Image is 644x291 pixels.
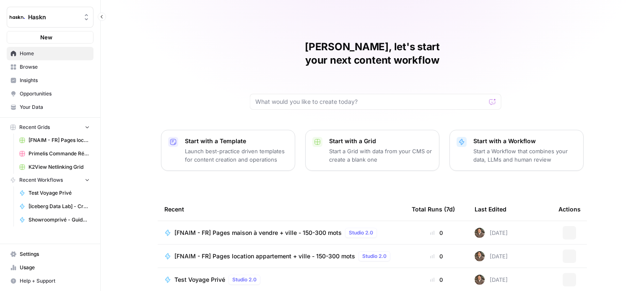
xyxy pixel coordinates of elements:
p: Launch best-practice driven templates for content creation and operations [185,147,288,164]
span: Showroomprivé - Guide d'achat de 800 mots [29,216,90,224]
a: Browse [7,60,93,74]
a: Your Data [7,100,93,114]
a: Insights [7,74,93,87]
div: Recent [164,198,398,221]
p: Start with a Template [185,137,288,145]
span: [FNAIM - FR] Pages location appartement + ville - 150-300 mots [174,252,355,260]
span: Home [20,50,90,57]
img: dizo4u6k27cofk4obq9v5qvvdkyt [475,275,485,285]
a: Home [7,47,93,60]
img: dizo4u6k27cofk4obq9v5qvvdkyt [475,251,485,261]
span: Primelis Commande Rédaction Netlinking (2).csv [29,150,90,157]
a: Opportunities [7,87,93,100]
span: Browse [20,63,90,71]
a: Test Voyage PrivéStudio 2.0 [164,275,398,285]
div: 0 [412,276,461,284]
img: dizo4u6k27cofk4obq9v5qvvdkyt [475,228,485,238]
span: Test Voyage Privé [174,276,225,284]
span: New [40,33,52,41]
span: Recent Workflows [19,176,63,184]
span: Studio 2.0 [362,252,387,260]
div: Last Edited [475,198,506,221]
button: Workspace: Haskn [7,7,93,28]
span: Studio 2.0 [232,276,257,283]
h1: [PERSON_NAME], let's start your next content workflow [247,40,498,67]
a: [FNAIM - FR] Pages location appartement + ville - 150-300 mots Grid [16,134,93,147]
button: Help + Support [7,274,93,288]
div: 0 [412,252,461,260]
a: K2View Netlinking Grid [16,160,93,174]
p: Start a Workflow that combines your data, LLMs and human review [473,147,576,164]
a: [FNAIM - FR] Pages maison à vendre + ville - 150-300 motsStudio 2.0 [164,228,398,238]
button: Start with a WorkflowStart a Workflow that combines your data, LLMs and human review [449,130,584,171]
span: Usage [20,264,90,271]
button: New [7,31,93,44]
p: Start with a Workflow [473,137,576,145]
span: Insights [20,77,90,84]
span: [FNAIM - FR] Pages location appartement + ville - 150-300 mots Grid [29,136,90,144]
button: Recent Workflows [7,174,93,186]
button: Recent Grids [7,121,93,134]
a: [Iceberg Data Lab] - Création de contenu [16,200,93,213]
span: [FNAIM - FR] Pages maison à vendre + ville - 150-300 mots [174,229,342,237]
div: [DATE] [475,251,508,261]
span: Help + Support [20,277,90,285]
span: K2View Netlinking Grid [29,163,90,171]
span: Studio 2.0 [349,229,373,237]
div: [DATE] [475,275,508,285]
span: Haskn [28,13,79,21]
div: 0 [412,229,461,237]
div: Total Runs (7d) [412,198,455,221]
button: Start with a TemplateLaunch best-practice driven templates for content creation and operations [161,130,295,171]
a: [FNAIM - FR] Pages location appartement + ville - 150-300 motsStudio 2.0 [164,251,398,261]
span: Test Voyage Privé [29,189,90,197]
a: Primelis Commande Rédaction Netlinking (2).csv [16,147,93,160]
img: Haskn Logo [10,10,25,25]
a: Settings [7,247,93,261]
a: Showroomprivé - Guide d'achat de 800 mots [16,213,93,227]
span: [Iceberg Data Lab] - Création de contenu [29,203,90,210]
div: [DATE] [475,228,508,238]
p: Start a Grid with data from your CMS or create a blank one [329,147,432,164]
a: Usage [7,261,93,274]
a: Test Voyage Privé [16,186,93,200]
input: What would you like to create today? [255,98,486,106]
span: Recent Grids [19,124,50,131]
span: Your Data [20,103,90,111]
span: Opportunities [20,90,90,98]
span: Settings [20,250,90,258]
p: Start with a Grid [329,137,432,145]
button: Start with a GridStart a Grid with data from your CMS or create a blank one [305,130,439,171]
div: Actions [558,198,581,221]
